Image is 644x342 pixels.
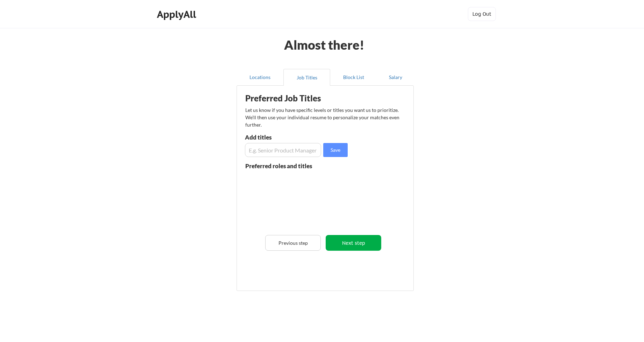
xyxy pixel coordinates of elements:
button: Log Out [468,7,496,21]
button: Next step [326,235,381,251]
button: Block List [330,69,377,86]
button: Job Titles [283,69,330,86]
input: E.g. Senior Product Manager [245,143,321,157]
button: Save [323,143,348,157]
button: Salary [377,69,414,86]
div: Preferred roles and titles [245,163,321,169]
div: Preferred Job Titles [245,94,333,102]
div: Let us know if you have specific levels or titles you want us to prioritize. We’ll then use your ... [245,106,400,128]
div: Almost there! [275,38,373,51]
div: Add titles [245,134,319,140]
button: Previous step [265,235,321,251]
div: ApplyAll [157,8,198,20]
button: Locations [237,69,283,86]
